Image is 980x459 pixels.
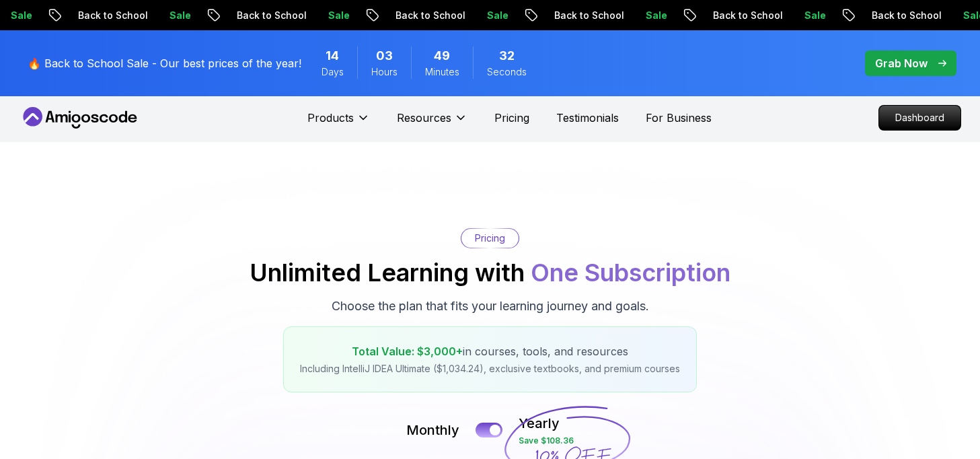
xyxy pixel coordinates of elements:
[376,46,393,65] span: 3 Hours
[764,9,807,22] p: Sale
[494,110,529,126] a: Pricing
[322,65,344,79] span: Days
[288,9,331,22] p: Sale
[514,9,605,22] p: Back to School
[129,9,172,22] p: Sale
[434,46,450,65] span: 49 Minutes
[307,110,370,137] button: Products
[352,345,463,358] span: Total Value: $3,000+
[397,110,467,137] button: Resources
[38,9,129,22] p: Back to School
[300,362,680,376] p: Including IntelliJ IDEA Ultimate ($1,034.24), exclusive textbooks, and premium courses
[425,65,459,79] span: Minutes
[300,343,680,359] p: in courses, tools, and resources
[875,55,928,71] p: Grab Now
[531,258,730,287] span: One Subscription
[923,9,966,22] p: Sale
[605,9,648,22] p: Sale
[397,110,451,126] p: Resources
[371,65,398,79] span: Hours
[879,106,960,130] p: Dashboard
[326,46,339,65] span: 14 Days
[406,421,459,439] p: Monthly
[499,46,515,65] span: 32 Seconds
[556,110,619,126] a: Testimonials
[475,232,505,245] p: Pricing
[487,65,527,79] span: Seconds
[673,9,764,22] p: Back to School
[332,297,649,316] p: Choose the plan that fits your learning journey and goals.
[447,9,490,22] p: Sale
[307,110,354,126] p: Products
[878,105,961,131] a: Dashboard
[28,55,301,71] p: 🔥 Back to School Sale - Our best prices of the year!
[250,259,730,286] h2: Unlimited Learning with
[355,9,447,22] p: Back to School
[831,9,923,22] p: Back to School
[196,9,288,22] p: Back to School
[646,110,712,126] a: For Business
